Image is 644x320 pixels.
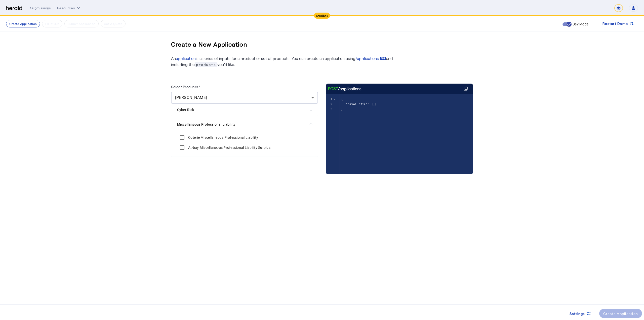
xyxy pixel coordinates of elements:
button: Restart Demo [598,19,638,28]
div: Submissions [30,6,51,11]
label: At-bay Miscellaneous Professional Liability Surplus [187,145,270,150]
span: POST [328,86,338,92]
span: products [195,62,217,67]
mat-expansion-panel-header: Cyber Risk [171,104,318,116]
label: Dev Mode [572,22,588,27]
label: Coterie Miscellaneous Professional Liability [187,135,258,140]
button: Get A Quote [101,20,126,27]
button: Resources dropdown menu [57,6,81,11]
mat-expansion-panel-header: Miscellaneous Professional Liability [171,116,318,132]
div: 1 [326,97,333,102]
span: : [] [341,102,376,106]
span: } [341,107,343,111]
button: Settings [566,309,595,318]
span: { [341,97,343,101]
img: Herald Logo [6,6,22,11]
span: [PERSON_NAME] [175,95,207,100]
div: Miscellaneous Professional Liability [171,132,318,157]
span: Restart Demo [602,21,628,27]
a: /applications [355,55,386,61]
span: "products" [345,102,368,106]
div: /applications [328,86,361,92]
h3: Create a New Application [171,36,247,52]
p: An is a series of inputs for a product or set of products. You can create an application using an... [171,55,397,67]
mat-panel-title: Cyber Risk [177,107,306,113]
div: 3 [326,107,333,112]
div: Sandbox [314,13,330,19]
button: Submit Application [64,20,99,27]
herald-code-block: /applications [326,84,473,164]
label: Select Producer* [171,85,200,89]
mat-panel-title: Miscellaneous Professional Liability [177,122,306,127]
a: application [176,56,196,61]
button: Fill it Out [42,20,62,27]
button: Create Application [6,20,40,27]
span: Settings [570,311,585,316]
div: 2 [326,102,333,107]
